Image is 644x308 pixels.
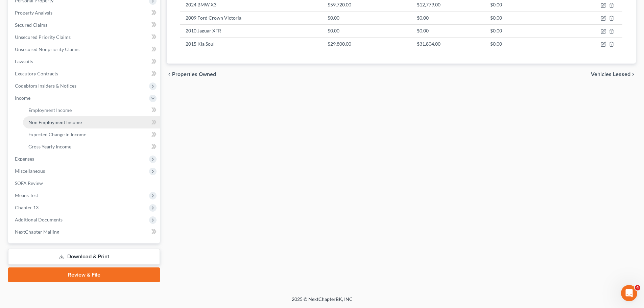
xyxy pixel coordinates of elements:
[15,34,71,40] span: Unsecured Priority Claims
[15,83,76,89] span: Codebtors Insiders & Notices
[322,37,411,50] td: $29,800.00
[322,11,411,24] td: $0.00
[15,46,79,52] span: Unsecured Nonpriority Claims
[411,11,485,24] td: $0.00
[9,68,160,80] a: Executory Contracts
[15,205,39,210] span: Chapter 13
[411,24,485,37] td: $0.00
[8,267,160,282] a: Review & File
[9,43,160,55] a: Unsecured Nonpriority Claims
[485,24,565,37] td: $0.00
[129,296,515,308] div: 2025 © NextChapterBK, INC
[9,226,160,238] a: NextChapter Mailing
[9,19,160,31] a: Secured Claims
[15,156,34,162] span: Expenses
[9,55,160,68] a: Lawsuits
[621,285,637,301] iframe: Intercom live chat
[167,72,216,77] button: chevron_left Properties Owned
[180,24,322,37] td: 2010 Jaguar XFR
[15,58,33,64] span: Lawsuits
[591,72,636,77] button: Vehicles Leased chevron_right
[15,168,45,174] span: Miscellaneous
[411,37,485,50] td: $31,804.00
[630,72,636,77] i: chevron_right
[15,10,52,16] span: Property Analysis
[15,229,59,235] span: NextChapter Mailing
[28,144,71,149] span: Gross Yearly Income
[172,72,216,77] span: Properties Owned
[9,7,160,19] a: Property Analysis
[28,132,86,137] span: Expected Change in Income
[9,31,160,43] a: Unsecured Priority Claims
[23,141,160,153] a: Gross Yearly Income
[23,116,160,128] a: Non Employment Income
[322,24,411,37] td: $0.00
[28,119,82,125] span: Non Employment Income
[23,104,160,116] a: Employment Income
[167,72,172,77] i: chevron_left
[15,95,30,101] span: Income
[28,107,72,113] span: Employment Income
[8,249,160,265] a: Download & Print
[180,11,322,24] td: 2009 Ford Crown Victoria
[485,37,565,50] td: $0.00
[180,37,322,50] td: 2015 Kia Soul
[23,128,160,141] a: Expected Change in Income
[15,217,63,222] span: Additional Documents
[9,177,160,189] a: SOFA Review
[15,71,58,76] span: Executory Contracts
[485,11,565,24] td: $0.00
[635,285,640,290] span: 4
[15,180,43,186] span: SOFA Review
[15,192,38,198] span: Means Test
[15,22,47,28] span: Secured Claims
[591,72,630,77] span: Vehicles Leased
